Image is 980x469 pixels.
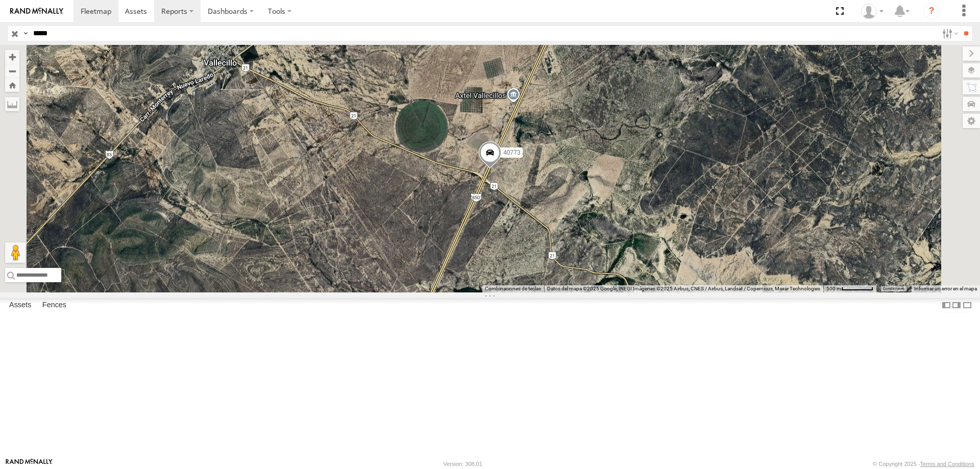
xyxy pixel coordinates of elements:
[547,286,820,291] span: Datos del mapa ©2025 Google, INEGI Imágenes ©2025 Airbus, CNES / Airbus, Landsat / Copernicus, Ma...
[5,64,19,78] button: Zoom out
[923,3,940,19] i: ?
[826,286,841,291] span: 500 m
[951,298,962,313] label: Dock Summary Table to the Right
[920,461,974,467] a: Terms and Conditions
[914,286,977,291] a: Informar un error en el mapa
[5,97,19,111] label: Measure
[857,4,887,19] div: Juan Lopez
[485,285,541,292] button: Combinaciones de teclas
[503,149,520,156] span: 40773
[938,26,960,41] label: Search Filter Options
[873,461,974,467] div: © Copyright 2025 -
[5,50,19,64] button: Zoom in
[10,8,63,15] img: rand-logo.svg
[962,298,972,313] label: Hide Summary Table
[444,461,482,467] div: Version: 308.01
[823,285,876,292] button: Escala del mapa: 500 m por 59 píxeles
[963,114,980,128] label: Map Settings
[5,242,26,263] button: Arrastra el hombrecito naranja al mapa para abrir Street View
[883,287,904,291] a: Condiciones (se abre en una nueva pestaña)
[4,298,36,312] label: Assets
[37,298,71,312] label: Fences
[941,298,951,313] label: Dock Summary Table to the Left
[6,459,53,469] a: Visit our Website
[5,78,19,92] button: Zoom Home
[21,26,30,41] label: Search Query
